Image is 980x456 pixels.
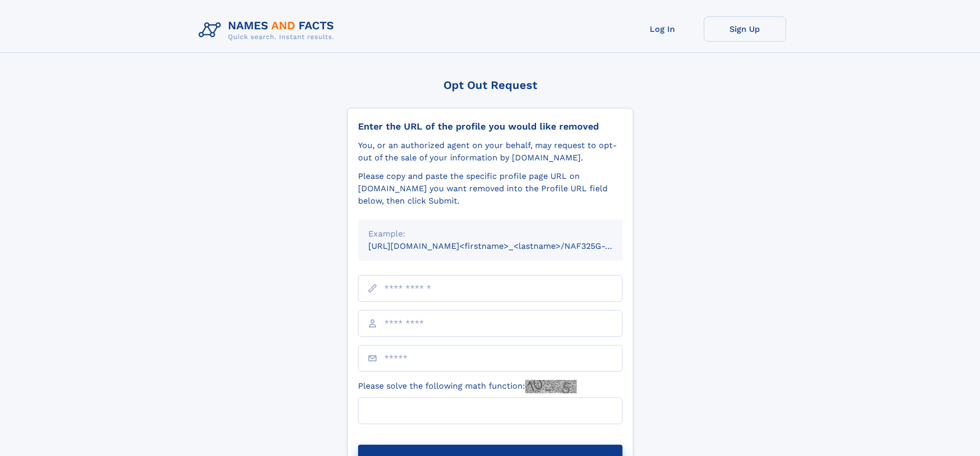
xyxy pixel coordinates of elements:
[704,16,786,42] a: Sign Up
[621,16,704,42] a: Log In
[358,380,577,393] label: Please solve the following math function:
[347,79,633,92] div: Opt Out Request
[358,121,622,132] div: Enter the URL of the profile you would like removed
[368,241,642,251] small: [URL][DOMAIN_NAME]<firstname>_<lastname>/NAF325G-xxxxxxxx
[358,139,622,164] div: You, or an authorized agent on your behalf, may request to opt-out of the sale of your informatio...
[358,170,622,207] div: Please copy and paste the specific profile page URL on [DOMAIN_NAME] you want removed into the Pr...
[194,16,343,44] img: Logo Names and Facts
[368,228,612,240] div: Example:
